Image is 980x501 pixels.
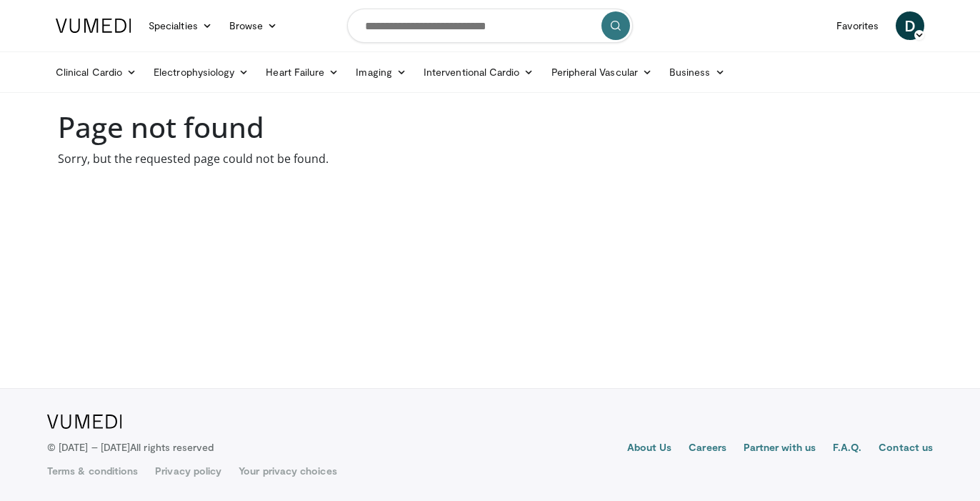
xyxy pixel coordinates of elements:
a: Careers [689,440,726,457]
a: Browse [221,11,286,40]
a: Partner with us [744,440,816,457]
a: Specialties [140,11,221,40]
h1: Page not found [58,110,922,144]
a: Favorites [828,11,887,40]
img: VuMedi Logo [47,415,122,429]
input: Search topics, interventions [347,9,633,43]
a: D [896,11,924,40]
a: Your privacy choices [239,464,336,478]
a: Heart Failure [257,58,347,86]
p: © [DATE] – [DATE] [47,440,214,455]
a: Interventional Cardio [415,58,543,86]
img: VuMedi Logo [56,19,131,33]
a: F.A.Q. [833,440,861,457]
a: Terms & conditions [47,464,138,478]
a: Privacy policy [155,464,221,478]
a: Business [661,58,734,86]
a: Contact us [879,440,933,457]
p: Sorry, but the requested page could not be found. [58,150,922,167]
a: Clinical Cardio [47,58,145,86]
a: Electrophysiology [145,58,257,86]
a: Imaging [347,58,415,86]
span: All rights reserved [130,441,214,453]
a: Peripheral Vascular [543,58,661,86]
a: About Us [627,440,672,457]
